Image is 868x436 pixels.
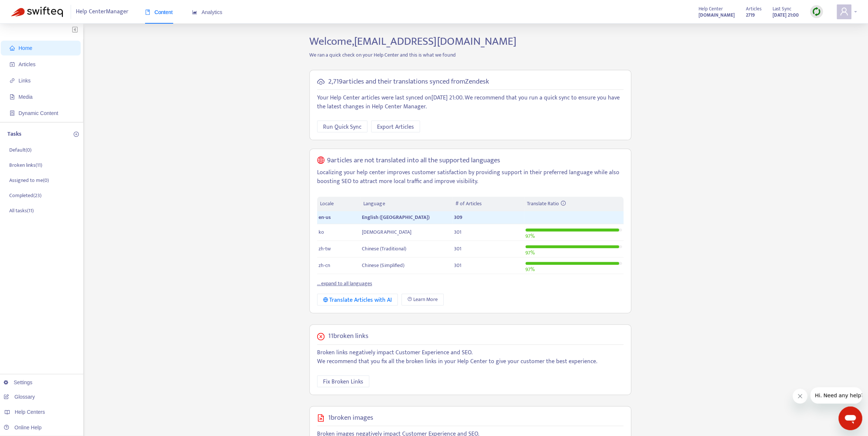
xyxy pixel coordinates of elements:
[773,11,799,19] strong: [DATE] 21:00
[15,409,45,415] span: Help Centers
[525,232,535,240] span: 97 %
[840,7,848,16] span: user
[10,111,15,116] span: container
[317,294,398,305] button: Translate Articles with AI
[319,228,324,236] span: ko
[454,244,461,253] span: 301
[838,406,862,430] iframe: Button to launch messaging window
[317,78,324,85] span: cloud-sync
[317,333,324,340] span: close-circle
[810,387,862,403] iframe: Message from company
[9,176,49,184] p: Assigned to me ( 0 )
[323,295,392,305] div: Translate Articles with AI
[793,389,807,403] iframe: Close message
[327,156,500,165] h5: 9 articles are not translated into all the supported languages
[4,379,33,385] a: Settings
[18,61,36,67] span: Articles
[527,200,620,208] div: Translate Ratio
[11,7,63,17] img: Swifteq
[323,122,361,132] span: Run Quick Sync
[9,161,42,169] p: Broken links ( 11 )
[9,146,31,154] p: Default ( 0 )
[76,5,128,19] span: Help Center Manager
[454,228,461,236] span: 301
[699,5,723,13] span: Help Center
[9,207,34,214] p: All tasks ( 11 )
[401,294,444,305] a: Learn More
[452,197,524,211] th: # of Articles
[746,11,755,19] strong: 2719
[525,265,535,274] span: 97 %
[377,122,414,132] span: Export Articles
[323,377,363,386] span: Fix Broken Links
[362,244,406,253] span: Chinese (Traditional)
[10,45,15,51] span: home
[192,9,222,15] span: Analytics
[773,5,791,13] span: Last Sync
[362,261,404,270] span: Chinese (Simplified)
[360,197,452,211] th: Language
[812,7,821,16] img: sync.dc5367851b00ba804db3.png
[413,295,438,304] span: Learn More
[4,5,53,11] span: Hi. Need any help?
[328,78,489,86] h5: 2,719 articles and their translations synced from Zendesk
[317,348,623,366] p: Broken links negatively impact Customer Experience and SEO. We recommend that you fix all the bro...
[699,11,735,19] a: [DOMAIN_NAME]
[10,94,15,99] span: file-image
[319,261,330,270] span: zh-cn
[317,197,361,211] th: Locale
[328,414,373,422] h5: 1 broken images
[145,10,150,15] span: book
[454,213,462,222] span: 309
[317,168,623,186] p: Localizing your help center improves customer satisfaction by providing support in their preferre...
[362,228,411,236] span: [DEMOGRAPHIC_DATA]
[317,156,324,165] span: global
[4,425,41,430] a: Online Help
[304,51,637,59] p: We ran a quick check on your Help Center and this is what we found
[746,5,761,13] span: Articles
[10,78,15,83] span: link
[319,244,331,253] span: zh-tw
[525,249,535,257] span: 97 %
[371,121,420,132] button: Export Articles
[317,279,372,288] a: ... expand to all languages
[10,62,15,67] span: account-book
[9,192,41,199] p: Completed ( 23 )
[18,45,32,51] span: Home
[309,32,517,51] span: Welcome, [EMAIL_ADDRESS][DOMAIN_NAME]
[362,213,429,222] span: English ([GEOGRAPHIC_DATA])
[328,332,369,341] h5: 11 broken links
[4,394,35,400] a: Glossary
[18,78,31,84] span: Links
[699,11,735,19] strong: [DOMAIN_NAME]
[192,10,197,15] span: area-chart
[454,261,461,270] span: 301
[18,110,58,116] span: Dynamic Content
[317,375,369,387] button: Fix Broken Links
[145,9,173,15] span: Content
[7,130,21,139] p: Tasks
[18,94,33,100] span: Media
[319,213,331,222] span: en-us
[317,94,623,111] p: Your Help Center articles were last synced on [DATE] 21:00 . We recommend that you run a quick sy...
[317,414,324,422] span: file-image
[74,132,79,137] span: plus-circle
[317,121,367,132] button: Run Quick Sync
